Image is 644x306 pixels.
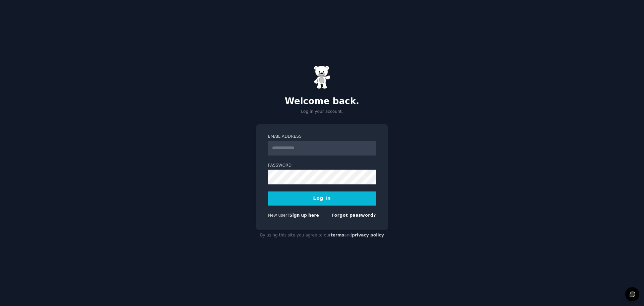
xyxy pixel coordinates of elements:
a: Forgot password? [331,213,376,218]
a: terms [331,233,344,237]
div: By using this site you agree to our and [256,230,388,241]
img: Gummy Bear [314,65,330,89]
button: Log In [268,191,376,206]
a: privacy policy [352,233,384,237]
p: Log in your account. [256,109,388,115]
span: New user? [268,213,289,218]
a: Sign up here [289,213,319,218]
label: Email Address [268,134,376,140]
label: Password [268,163,376,169]
h2: Welcome back. [256,96,388,107]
